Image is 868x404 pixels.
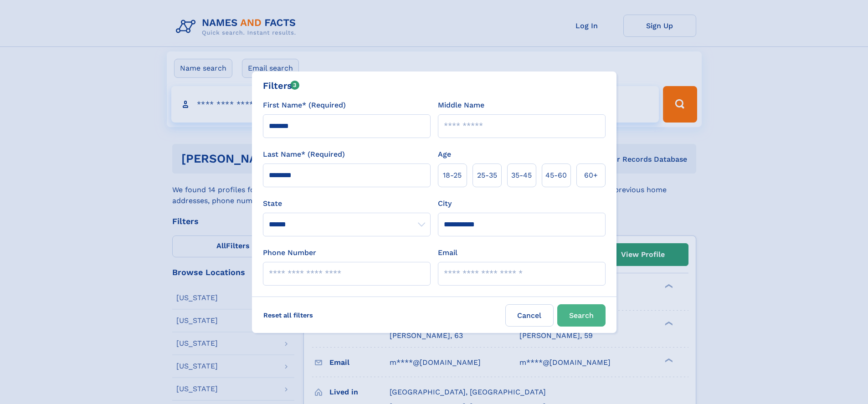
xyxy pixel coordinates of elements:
[438,149,451,160] label: Age
[584,170,598,181] span: 60+
[438,198,452,209] label: City
[263,149,345,160] label: Last Name* (Required)
[263,79,300,92] div: Filters
[545,170,567,181] span: 45‑60
[511,170,532,181] span: 35‑45
[438,100,484,111] label: Middle Name
[505,304,554,327] label: Cancel
[477,170,497,181] span: 25‑35
[257,304,319,326] label: Reset all filters
[263,198,431,209] label: State
[263,247,316,258] label: Phone Number
[443,170,462,181] span: 18‑25
[438,247,457,258] label: Email
[263,100,346,111] label: First Name* (Required)
[557,304,606,327] button: Search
